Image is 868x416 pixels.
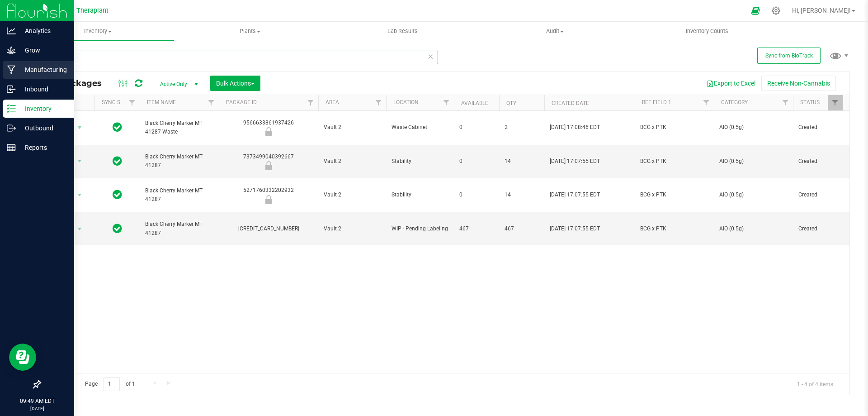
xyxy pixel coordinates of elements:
span: Page of 1 [77,377,142,391]
a: Filter [699,95,714,110]
span: 0 [459,191,494,199]
span: In Sync [113,155,122,167]
span: AIO (0.5g) [719,157,788,166]
iframe: Resource center [9,344,36,371]
span: 14 [505,191,539,199]
span: 2 [505,123,539,132]
a: Status [800,99,820,105]
span: Created [798,157,837,166]
span: Theraplant [76,7,108,14]
span: select [74,223,85,235]
a: Item Name [147,99,176,105]
span: Vault 2 [324,157,381,166]
span: Plants [175,27,326,35]
span: 467 [505,225,539,233]
p: Grow [16,45,70,56]
a: Filter [778,95,793,110]
p: [DATE] [4,405,70,412]
span: In Sync [113,222,122,235]
span: select [74,155,85,167]
span: select [74,121,85,134]
span: Sync from BioTrack [765,53,813,59]
span: WIP - Pending Labeling [392,225,448,233]
span: Open Ecommerce Menu [745,2,766,19]
p: Inventory [16,103,70,114]
span: In Sync [113,121,122,134]
a: Qty [506,100,516,106]
button: Export to Excel [701,76,761,91]
p: Inbound [16,84,70,95]
span: Inventory [22,27,174,35]
div: Newly Received [217,161,320,170]
span: AIO (0.5g) [719,191,788,199]
span: Clear [427,51,434,62]
div: Newly Received [217,195,320,204]
input: Search Package ID, Item Name, SKU, Lot or Part Number... [40,51,438,64]
span: All Packages [47,78,111,88]
a: Category [721,99,748,105]
span: Bulk Actions [216,80,255,87]
span: BCG x PTK [640,123,708,132]
span: [DATE] 17:07:55 EDT [550,225,600,233]
span: 1 - 4 of 4 items [790,377,840,391]
span: Lab Results [375,27,430,35]
span: Audit [479,27,631,35]
span: Hi, [PERSON_NAME]! [792,7,851,14]
span: BCG x PTK [640,157,708,166]
span: [DATE] 17:08:46 EDT [550,123,600,132]
span: 467 [459,225,494,233]
span: Inventory Counts [674,27,741,35]
span: Black Cherry Marker MT 41287 [145,186,213,204]
a: Package ID [226,99,257,105]
div: Newly Received [217,127,320,136]
a: Filter [371,95,386,110]
span: Stability [392,157,448,166]
input: 1 [104,377,120,391]
button: Bulk Actions [210,76,260,91]
button: Receive Non-Cannabis [761,76,836,91]
a: Sync Status [102,99,137,105]
span: Vault 2 [324,191,381,199]
span: 14 [505,157,539,166]
span: 0 [459,157,494,166]
span: Black Cherry Marker MT 41287 [145,220,213,237]
div: 5271760332202932 [217,186,320,204]
div: [CREDIT_CARD_NUMBER] [217,225,320,233]
a: Plants [174,22,326,41]
span: [DATE] 17:07:55 EDT [550,157,600,166]
div: Manage settings [770,6,782,15]
a: Filter [303,95,318,110]
span: BCG x PTK [640,225,708,233]
a: Inventory [22,22,174,41]
p: 09:49 AM EDT [4,397,70,405]
a: Inventory Counts [631,22,783,41]
span: Vault 2 [324,123,381,132]
span: Created [798,225,837,233]
a: Ref Field 1 [642,99,671,105]
inline-svg: Outbound [7,124,16,133]
a: Available [461,100,488,106]
span: Vault 2 [324,225,381,233]
a: Created Date [552,100,589,106]
inline-svg: Grow [7,46,16,55]
a: Lab Results [326,22,479,41]
a: Filter [828,95,843,110]
inline-svg: Reports [7,143,16,152]
span: 0 [459,123,494,132]
inline-svg: Manufacturing [7,65,16,74]
inline-svg: Inventory [7,104,16,113]
button: Sync from BioTrack [757,48,821,64]
inline-svg: Inbound [7,85,16,94]
a: Location [393,99,419,105]
a: Filter [125,95,140,110]
span: In Sync [113,188,122,201]
span: Created [798,191,837,199]
p: Analytics [16,25,70,36]
a: Area [325,99,339,105]
p: Manufacturing [16,64,70,75]
a: Filter [439,95,454,110]
inline-svg: Analytics [7,26,16,35]
div: 7373499040392667 [217,153,320,170]
span: Black Cherry Marker MT 41287 [145,153,213,170]
span: [DATE] 17:07:55 EDT [550,191,600,199]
